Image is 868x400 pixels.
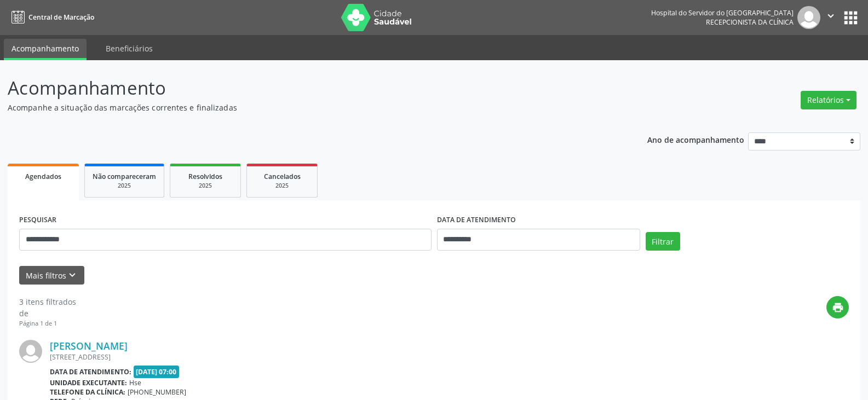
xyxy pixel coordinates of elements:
div: 3 itens filtrados [19,296,76,308]
button: Mais filtroskeyboard_arrow_down [19,266,84,285]
a: [PERSON_NAME] [50,340,128,352]
span: [PHONE_NUMBER] [128,387,186,397]
button: print [826,296,849,318]
button: Relatórios [801,91,856,109]
label: DATA DE ATENDIMENTO [437,212,516,229]
b: Telefone da clínica: [50,387,125,397]
span: Resolvidos [188,172,222,181]
a: Acompanhamento [4,39,87,60]
div: de [19,308,76,319]
b: Unidade executante: [50,378,127,387]
label: PESQUISAR [19,212,56,229]
button: Filtrar [646,232,680,251]
img: img [797,6,820,29]
span: [DATE] 07:00 [134,366,180,378]
p: Acompanhe a situação das marcações correntes e finalizadas [8,102,605,113]
i:  [825,10,837,22]
div: 2025 [255,182,309,190]
div: Página 1 de 1 [19,319,76,328]
span: Hse [129,378,141,387]
button:  [820,6,841,29]
img: img [19,340,42,363]
p: Acompanhamento [8,74,605,102]
div: Hospital do Servidor do [GEOGRAPHIC_DATA] [651,8,794,18]
span: Recepcionista da clínica [706,18,794,27]
p: Ano de acompanhamento [647,132,744,146]
div: [STREET_ADDRESS] [50,352,685,362]
span: Cancelados [264,172,301,181]
a: Central de Marcação [8,8,94,26]
span: Não compareceram [93,172,156,181]
div: 2025 [93,182,156,190]
div: 2025 [178,182,233,190]
span: Agendados [25,172,61,181]
i: print [832,302,844,314]
b: Data de atendimento: [50,367,131,376]
span: Central de Marcação [28,13,94,22]
i: keyboard_arrow_down [66,269,78,281]
button: apps [841,8,860,27]
a: Beneficiários [98,39,160,58]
